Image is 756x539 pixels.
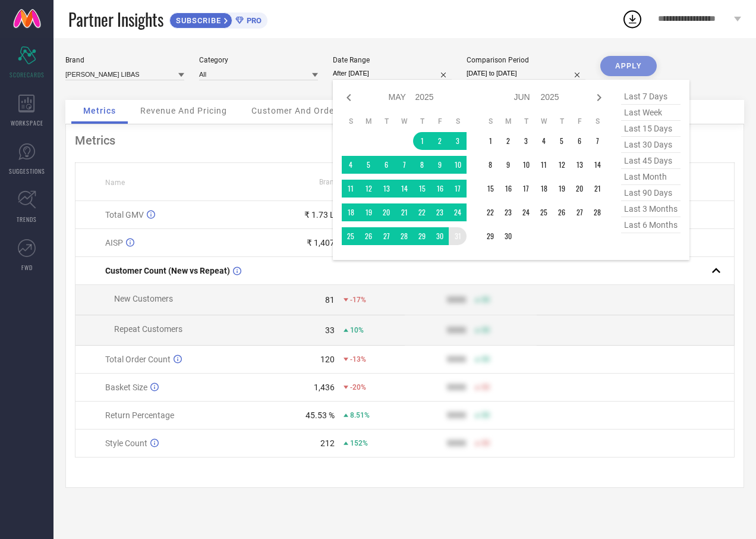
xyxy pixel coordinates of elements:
th: Tuesday [377,117,395,126]
span: -17% [350,296,366,304]
span: Partner Insights [68,7,163,32]
td: Sat May 17 2025 [449,180,467,198]
td: Tue May 27 2025 [377,227,395,245]
span: Brand Value [319,178,358,186]
span: Total Order Count [105,355,171,364]
span: last 30 days [621,137,681,153]
td: Sun May 25 2025 [342,227,360,245]
div: ₹ 1,407 [307,238,335,247]
span: last 3 months [621,201,681,217]
div: Comparison Period [467,56,585,64]
th: Monday [360,117,377,126]
td: Sat May 10 2025 [449,156,467,174]
th: Sunday [481,117,499,126]
td: Thu Jun 12 2025 [553,156,571,174]
span: FWD [21,263,33,272]
span: last 6 months [621,217,681,233]
th: Thursday [553,117,571,126]
td: Tue May 20 2025 [377,203,395,221]
div: Open download list [622,8,643,30]
th: Wednesday [395,117,413,126]
td: Tue Jun 24 2025 [517,203,535,221]
td: Thu Jun 19 2025 [553,180,571,198]
td: Sun Jun 01 2025 [481,132,499,150]
td: Sun May 18 2025 [342,203,360,221]
td: Mon May 26 2025 [360,227,377,245]
span: Name [105,178,125,187]
span: -13% [350,355,366,363]
td: Fri Jun 06 2025 [571,132,588,150]
span: AISP [105,238,123,247]
a: SUBSCRIBEPRO [169,10,267,29]
td: Tue May 13 2025 [377,180,395,198]
th: Sunday [342,117,360,126]
td: Mon Jun 23 2025 [499,203,517,221]
span: PRO [244,16,262,25]
div: 120 [320,355,335,364]
td: Wed May 21 2025 [395,203,413,221]
span: 50 [481,296,490,304]
td: Mon Jun 09 2025 [499,156,517,174]
div: Category [199,56,318,64]
span: Metrics [83,106,116,115]
span: SUBSCRIBE [170,16,224,25]
td: Sat May 24 2025 [449,203,467,221]
th: Wednesday [535,117,553,126]
span: TRENDS [17,215,37,224]
td: Wed May 14 2025 [395,180,413,198]
div: 9999 [447,355,466,364]
td: Sun Jun 08 2025 [481,156,499,174]
span: last 45 days [621,153,681,169]
td: Thu Jun 05 2025 [553,132,571,150]
span: WORKSPACE [11,118,43,127]
span: last month [621,169,681,185]
td: Sat Jun 21 2025 [588,180,606,198]
td: Sun May 11 2025 [342,180,360,198]
td: Mon Jun 02 2025 [499,132,517,150]
span: Return Percentage [105,410,174,420]
div: 45.53 % [305,410,335,420]
td: Fri Jun 13 2025 [571,156,588,174]
td: Wed Jun 18 2025 [535,180,553,198]
span: SCORECARDS [10,70,45,79]
td: Mon Jun 30 2025 [499,227,517,245]
span: 8.51% [350,411,370,419]
td: Wed May 28 2025 [395,227,413,245]
span: 50 [481,355,490,363]
span: 50 [481,411,490,419]
th: Monday [499,117,517,126]
td: Thu Jun 26 2025 [553,203,571,221]
td: Fri Jun 27 2025 [571,203,588,221]
td: Tue May 06 2025 [377,156,395,174]
span: Style Count [105,438,147,448]
td: Fri Jun 20 2025 [571,180,588,198]
td: Sun Jun 29 2025 [481,227,499,245]
span: -20% [350,383,366,391]
span: 50 [481,383,490,391]
div: 9999 [447,325,466,335]
td: Fri May 02 2025 [431,132,449,150]
span: last 90 days [621,185,681,201]
span: Total GMV [105,210,144,220]
div: 9999 [447,438,466,448]
th: Friday [431,117,449,126]
td: Fri May 16 2025 [431,180,449,198]
td: Thu May 01 2025 [413,132,431,150]
span: Customer And Orders [251,106,342,115]
td: Wed Jun 11 2025 [535,156,553,174]
td: Tue Jun 10 2025 [517,156,535,174]
td: Thu May 15 2025 [413,180,431,198]
td: Tue Jun 03 2025 [517,132,535,150]
td: Mon May 19 2025 [360,203,377,221]
div: Date Range [333,56,452,64]
div: Metrics [75,133,735,148]
input: Select comparison period [467,67,585,80]
td: Wed May 07 2025 [395,156,413,174]
span: 50 [481,326,490,334]
span: 10% [350,326,364,334]
div: 212 [320,438,335,448]
td: Fri May 23 2025 [431,203,449,221]
div: 9999 [447,383,466,392]
td: Fri May 09 2025 [431,156,449,174]
span: last week [621,105,681,121]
